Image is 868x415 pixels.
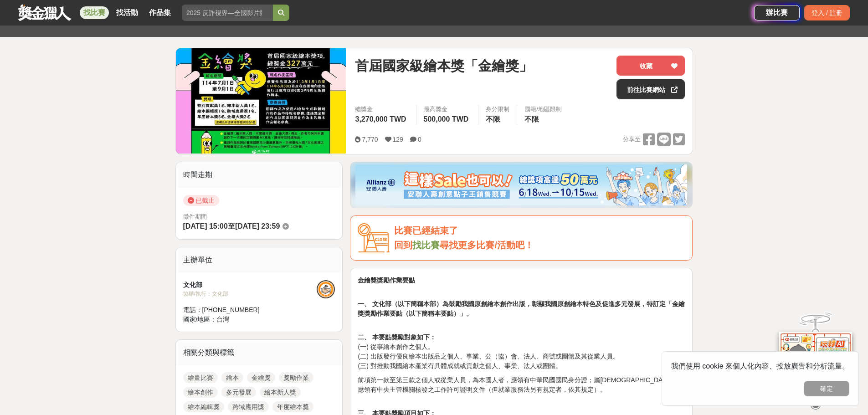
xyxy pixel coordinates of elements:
[358,300,685,317] strong: 一、 文化部（以下簡稱本部）為鼓勵我國原創繪本創作出版，彰顯我國原創繪本特色及促進多元發展，特訂定「金繪獎獎勵作業要點（以下簡稱本要點）」。
[183,290,317,298] div: 協辦/執行： 文化部
[779,332,852,392] img: d2146d9a-e6f6-4337-9592-8cefde37ba6b.png
[358,375,685,395] p: 前項第一款至第三款之個人或從業人員，為本國人者，應領有中華民國國民身分證；屬[DEMOGRAPHIC_DATA]者，應領有中央主管機關核發之工作許可證明文件（但就業服務法另有規定者，依其規定）。
[272,401,313,412] a: 年度繪本獎
[113,6,142,19] a: 找活動
[362,136,378,143] span: 7,770
[424,105,471,114] span: 最高獎金
[616,79,685,99] a: 前往比賽網站
[145,6,175,19] a: 作品集
[176,247,343,273] div: 主辦單位
[355,164,687,205] img: dcc59076-91c0-4acb-9c6b-a1d413182f46.png
[524,115,539,123] span: 不限
[418,136,421,143] span: 0
[176,340,343,365] div: 相關分類與標籤
[355,105,408,114] span: 總獎金
[260,387,301,398] a: 繪本新人獎
[183,222,228,230] span: [DATE] 15:00
[754,5,800,20] a: 辦比賽
[804,381,849,396] button: 確定
[358,277,415,284] strong: 金繪獎獎勵作業要點
[216,316,229,323] span: 台灣
[183,316,217,323] span: 國家/地區：
[623,133,641,146] span: 分享至
[279,372,313,383] a: 獎勵作業
[804,5,850,20] div: 登入 / 註冊
[228,222,235,230] span: 至
[616,56,685,76] button: 收藏
[358,333,436,341] strong: 二、 本要點獎勵對象如下：
[355,115,406,123] span: 3,270,000 TWD
[358,323,685,371] p: (一) 從事繪本創作之個人。 (二) 出版發行優良繪本出版品之個人、事業、公（協）會、法人、商號或團體及其從業人員。 (三) 對推動我國繪本產業有具體成就或貢獻之個人、事業、法人或團體。
[247,372,275,383] a: 金繪獎
[358,223,390,253] img: Icon
[424,115,469,123] span: 500,000 TWD
[182,5,273,21] input: 2025 反詐視界—全國影片競賽
[486,115,500,123] span: 不限
[183,372,218,383] a: 繪畫比賽
[183,280,317,290] div: 文化部
[394,223,685,238] div: 比賽已經結束了
[228,401,269,412] a: 跨域應用獎
[176,48,346,154] img: Cover Image
[183,401,224,412] a: 繪本編輯獎
[524,105,562,114] div: 國籍/地區限制
[355,56,533,76] span: 首屆國家級繪本獎「金繪獎」
[183,305,317,315] div: 電話： [PHONE_NUMBER]
[412,240,440,250] a: 找比賽
[671,362,849,370] span: 我們使用 cookie 來個人化內容、投放廣告和分析流量。
[183,213,207,220] span: 徵件期間
[394,240,412,250] span: 回到
[221,387,256,398] a: 多元發展
[80,6,109,19] a: 找比賽
[440,240,534,250] span: 尋找更多比賽/活動吧！
[393,136,403,143] span: 129
[176,162,343,188] div: 時間走期
[183,387,218,398] a: 繪本創作
[183,195,219,206] span: 已截止
[235,222,280,230] span: [DATE] 23:59
[486,105,509,114] div: 身分限制
[221,372,243,383] a: 繪本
